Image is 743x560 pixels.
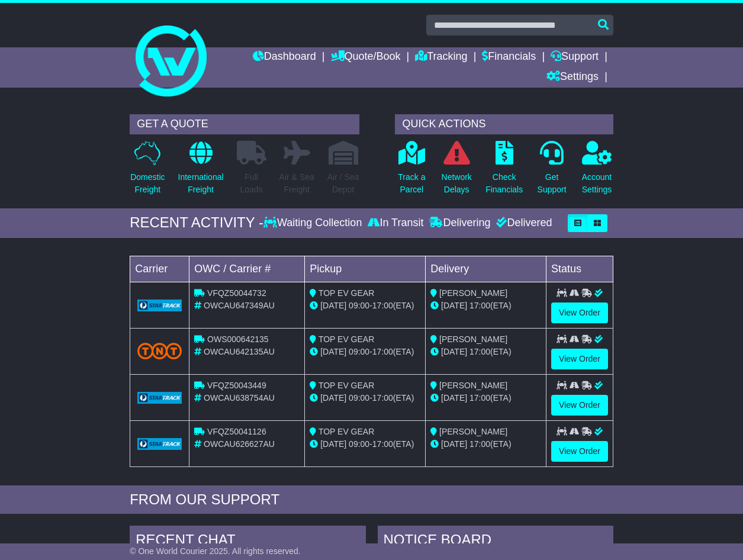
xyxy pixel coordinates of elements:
[398,171,425,196] p: Track a Parcel
[130,256,189,282] td: Carrier
[178,140,224,202] a: InternationalFreight
[442,171,472,196] p: Network Delays
[469,439,490,449] span: 17:00
[130,526,365,558] div: RECENT CHAT
[204,393,275,403] span: OWCAU638754AU
[349,393,369,403] span: 09:00
[189,256,305,282] td: OWC / Carrier #
[130,546,301,556] span: © One World Courier 2025. All rights reserved.
[310,300,420,312] div: - (ETA)
[305,256,426,282] td: Pickup
[327,171,359,196] p: Air / Sea Depot
[395,114,613,134] div: QUICK ACTIONS
[439,334,507,344] span: [PERSON_NAME]
[493,217,552,230] div: Delivered
[320,301,346,310] span: [DATE]
[441,347,467,356] span: [DATE]
[430,392,541,404] div: (ETA)
[137,300,182,311] img: GetCarrierServiceLogo
[137,392,182,404] img: GetCarrierServiceLogo
[207,334,269,344] span: OWS000642135
[551,349,608,369] a: View Order
[546,256,613,282] td: Status
[430,438,541,450] div: (ETA)
[310,346,420,358] div: - (ETA)
[582,171,612,196] p: Account Settings
[349,347,369,356] span: 09:00
[349,439,369,449] span: 09:00
[310,438,420,450] div: - (ETA)
[319,381,374,390] span: TOP EV GEAR
[378,526,613,558] div: NOTICE BOARD
[441,393,467,403] span: [DATE]
[430,346,541,358] div: (ETA)
[319,427,374,436] span: TOP EV GEAR
[204,301,275,310] span: OWCAU647349AU
[441,439,467,449] span: [DATE]
[349,301,369,310] span: 09:00
[439,288,507,298] span: [PERSON_NAME]
[439,427,507,436] span: [PERSON_NAME]
[469,347,490,356] span: 17:00
[207,288,266,298] span: VFQZ50044732
[426,217,493,230] div: Delivering
[320,439,346,449] span: [DATE]
[237,171,266,196] p: Full Loads
[207,427,266,436] span: VFQZ50041126
[372,393,393,403] span: 17:00
[204,347,275,356] span: OWCAU642135AU
[263,217,365,230] div: Waiting Collection
[430,300,541,312] div: (ETA)
[485,171,523,196] p: Check Financials
[469,301,490,310] span: 17:00
[130,114,359,134] div: GET A QUOTE
[137,343,182,359] img: TNT_Domestic.png
[439,381,507,390] span: [PERSON_NAME]
[365,217,426,230] div: In Transit
[469,393,490,403] span: 17:00
[372,347,393,356] span: 17:00
[319,334,374,344] span: TOP EV GEAR
[485,140,523,202] a: CheckFinancials
[482,47,536,67] a: Financials
[137,438,182,450] img: GetCarrierServiceLogo
[178,171,224,196] p: International Freight
[441,140,472,202] a: NetworkDelays
[331,47,401,67] a: Quote/Book
[130,171,165,196] p: Domestic Freight
[581,140,613,202] a: AccountSettings
[310,392,420,404] div: - (ETA)
[441,301,467,310] span: [DATE]
[207,381,266,390] span: VFQZ50043449
[551,395,608,416] a: View Order
[538,171,567,196] p: Get Support
[279,171,314,196] p: Air & Sea Freight
[551,441,608,462] a: View Order
[319,288,374,298] span: TOP EV GEAR
[372,301,393,310] span: 17:00
[130,140,165,202] a: DomesticFreight
[130,491,613,508] div: FROM OUR SUPPORT
[415,47,467,67] a: Tracking
[253,47,316,67] a: Dashboard
[397,140,426,202] a: Track aParcel
[320,347,346,356] span: [DATE]
[537,140,567,202] a: GetSupport
[551,302,608,323] a: View Order
[551,47,599,67] a: Support
[426,256,546,282] td: Delivery
[204,439,275,449] span: OWCAU626627AU
[130,214,263,231] div: RECENT ACTIVITY -
[546,67,599,88] a: Settings
[320,393,346,403] span: [DATE]
[372,439,393,449] span: 17:00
